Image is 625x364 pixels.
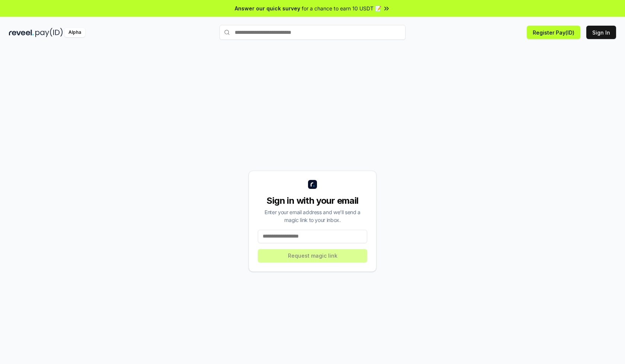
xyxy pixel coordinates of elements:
div: Enter your email address and we’ll send a magic link to your inbox. [258,208,367,224]
span: Answer our quick survey [235,4,300,12]
img: pay_id [35,28,63,37]
div: Alpha [64,28,85,37]
span: for a chance to earn 10 USDT 📝 [302,4,381,12]
button: Register Pay(ID) [527,26,580,39]
div: Sign in with your email [258,195,367,207]
img: logo_small [308,180,317,189]
button: Sign In [586,26,616,39]
img: reveel_dark [9,28,34,37]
